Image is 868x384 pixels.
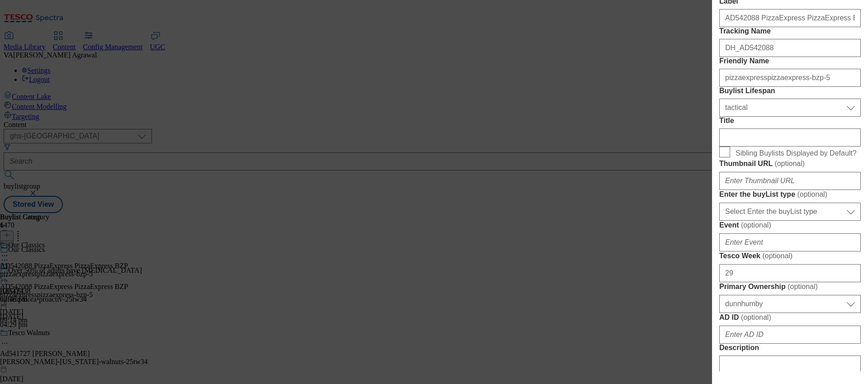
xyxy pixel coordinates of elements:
span: ( optional ) [788,283,818,290]
input: Enter Tesco Week [719,264,861,282]
span: ( optional ) [741,313,771,321]
label: Title [719,117,861,125]
span: ( optional ) [762,252,793,260]
input: Enter Tracking Name [719,39,861,57]
label: Enter the buyList type [719,190,861,199]
input: Enter Title [719,128,861,147]
label: Tesco Week [719,251,861,261]
input: Enter Description [719,356,861,374]
label: Tracking Name [719,27,861,35]
label: Buylist Lifespan [719,87,861,95]
input: Enter Friendly Name [719,69,861,87]
span: ( optional ) [741,221,771,229]
label: Primary Ownership [719,282,861,291]
input: Enter Thumbnail URL [719,172,861,190]
span: Sibling Buylists Displayed by Default? [736,149,857,157]
span: ( optional ) [774,160,805,167]
input: Enter Label [719,9,861,27]
input: Enter Event [719,233,861,251]
span: ( optional ) [797,190,827,198]
label: Thumbnail URL [719,159,861,168]
label: Event [719,221,861,230]
input: Enter AD ID [719,326,861,344]
label: Description [719,344,861,352]
label: AD ID [719,313,861,322]
label: Friendly Name [719,57,861,65]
